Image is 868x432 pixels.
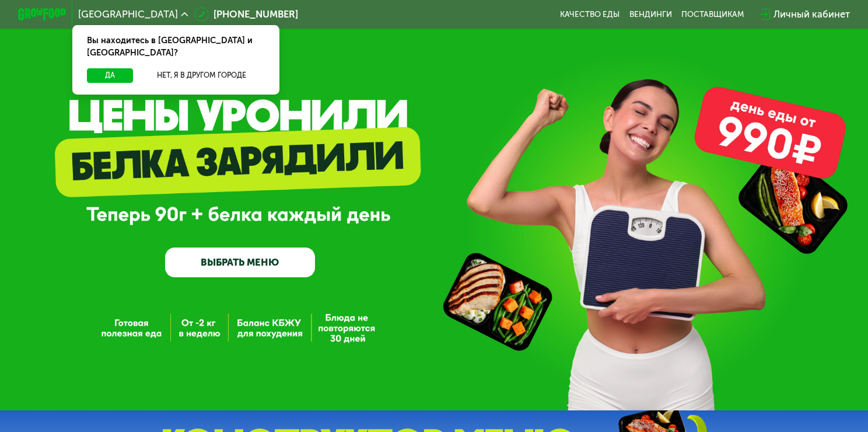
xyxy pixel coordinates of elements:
a: [PHONE_NUMBER] [194,7,298,22]
a: ВЫБРАТЬ МЕНЮ [165,248,315,278]
div: Вы находитесь в [GEOGRAPHIC_DATA] и [GEOGRAPHIC_DATA]? [72,25,279,68]
span: [GEOGRAPHIC_DATA] [78,9,178,19]
button: Нет, я в другом городе [138,68,265,83]
button: Да [87,68,134,83]
div: Личный кабинет [773,7,850,22]
a: Вендинги [629,9,672,19]
div: поставщикам [681,9,744,19]
a: Качество еды [560,9,619,19]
